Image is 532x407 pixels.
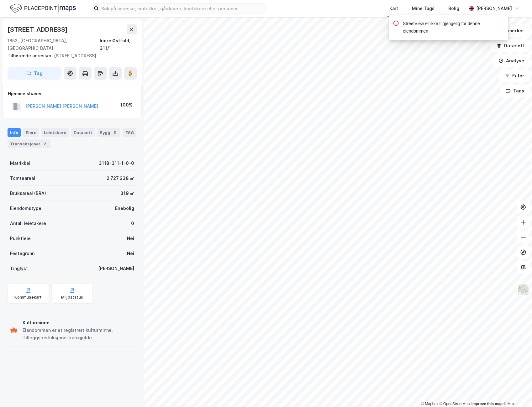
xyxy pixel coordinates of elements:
button: Tags [500,85,529,97]
div: Nei [127,250,134,257]
div: [PERSON_NAME] [98,265,134,272]
div: Kulturminne [23,319,134,326]
button: Tag [8,67,61,80]
div: 1852, [GEOGRAPHIC_DATA], [GEOGRAPHIC_DATA] [8,37,100,52]
div: Kontrollprogram for chat [501,377,532,407]
div: Nei [127,235,134,242]
div: Info [8,128,21,137]
div: Indre Østfold, 311/1 [100,37,137,52]
div: Punktleie [10,235,31,242]
button: Datasett [491,39,529,52]
div: Mine Tags [412,5,435,12]
div: Hjemmelshaver [8,90,136,97]
div: Eiere [23,128,39,137]
div: 3118-311-1-0-0 [99,159,134,167]
div: Festegrunn [10,250,34,257]
div: Miljøstatus [61,295,83,300]
div: [STREET_ADDRESS] [8,24,69,34]
div: Enebolig [115,205,134,212]
a: Mapbox [421,402,438,406]
div: Tinglyst [10,265,28,272]
div: Antall leietakere [10,220,46,227]
span: Tilhørende adresser: [8,53,54,58]
img: logo.f888ab2527a4732fd821a326f86c7f29.svg [10,3,76,14]
div: 100% [120,101,133,109]
div: [PERSON_NAME] [476,5,512,12]
img: Z [517,284,529,296]
div: 5 [112,129,118,136]
div: Bolig [448,5,459,12]
a: OpenStreetMap [440,402,470,406]
div: 0 [131,220,134,227]
div: ESG [123,128,136,137]
div: Bruksareal (BRA) [10,190,46,197]
div: Kart [389,5,398,12]
div: Datasett [71,128,95,137]
div: Eiendomstype [10,205,41,212]
div: 2 [42,141,48,147]
div: [STREET_ADDRESS] [8,52,132,60]
input: Søk på adresse, matrikkel, gårdeiere, leietakere eller personer [99,4,266,13]
div: Tomteareal [10,175,35,182]
div: StreetView er ikke tilgjengelig for denne eiendommen [403,20,503,35]
div: Leietakere [41,128,69,137]
iframe: Chat Widget [501,377,532,407]
div: Eiendommen er et registrert kulturminne. Tilleggsrestriksjoner kan gjelde. [23,326,134,342]
div: Matrikkel [10,159,30,167]
button: Analyse [493,55,529,67]
button: Filter [499,70,529,82]
div: 319 ㎡ [120,190,134,197]
div: Kommunekart [14,295,42,300]
div: Transaksjoner [8,139,50,148]
div: Bygg [97,128,120,137]
a: Improve this map [471,402,503,406]
div: 2 727 238 ㎡ [107,175,134,182]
